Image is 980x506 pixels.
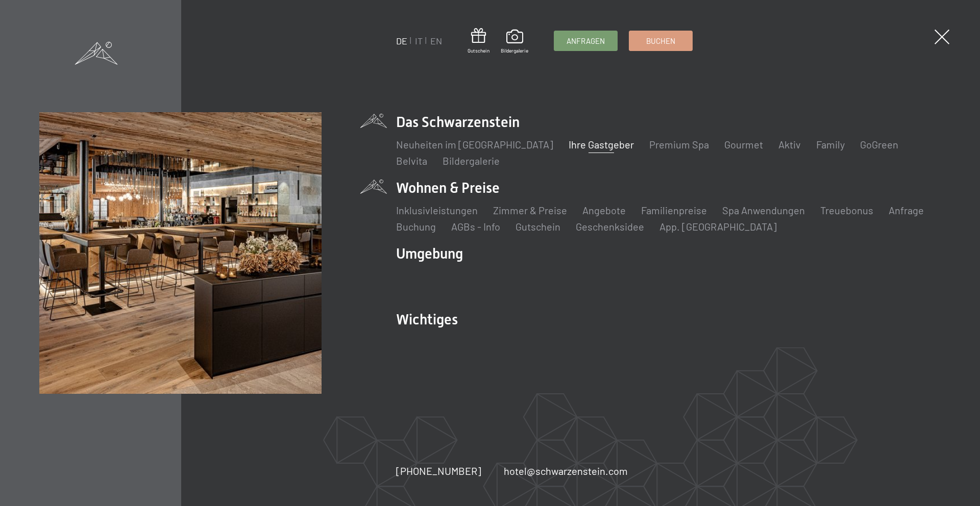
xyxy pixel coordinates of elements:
a: Belvita [396,155,427,167]
a: Gourmet [724,138,763,150]
a: Angebote [582,204,626,216]
a: Bildergalerie [501,30,528,54]
a: Familienpreise [641,204,707,216]
a: [PHONE_NUMBER] [396,464,481,478]
a: DE [396,35,407,46]
span: Gutschein [468,47,489,54]
a: Family [816,138,845,150]
span: Bildergalerie [501,47,528,54]
a: Treuebonus [820,204,873,216]
a: Spa Anwendungen [722,204,805,216]
a: Anfragen [554,31,617,50]
a: Ihre Gastgeber [569,138,634,150]
span: [PHONE_NUMBER] [396,465,481,477]
a: Zimmer & Preise [493,204,567,216]
a: GoGreen [860,138,898,150]
a: Anfrage [889,204,924,216]
a: Buchen [629,31,692,50]
a: Inklusivleistungen [396,204,478,216]
span: Anfragen [567,36,605,46]
a: Bildergalerie [443,155,500,167]
a: Gutschein [516,220,560,233]
a: hotel@schwarzenstein.com [504,464,628,478]
a: IT [415,35,423,46]
span: Buchen [646,36,675,46]
a: EN [430,35,442,46]
a: Gutschein [468,28,489,54]
a: App. [GEOGRAPHIC_DATA] [659,220,777,233]
a: Premium Spa [649,138,709,150]
a: Neuheiten im [GEOGRAPHIC_DATA] [396,138,553,150]
a: Aktiv [778,138,801,150]
img: Wellnesshotel Südtirol SCHWARZENSTEIN - Wellnessurlaub in den Alpen, Wandern und Wellness [39,112,322,394]
a: AGBs - Info [451,220,500,233]
a: Buchung [396,220,436,233]
a: Geschenksidee [576,220,644,233]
